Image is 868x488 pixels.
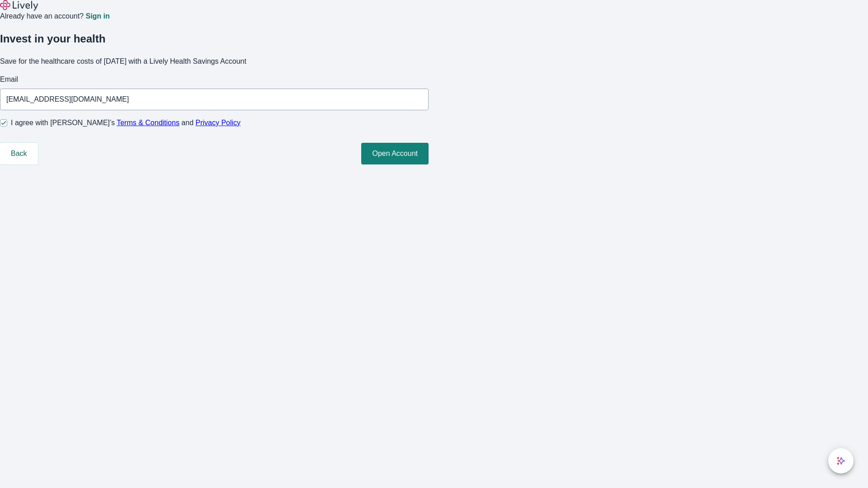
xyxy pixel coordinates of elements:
a: Sign in [85,13,109,20]
button: chat [828,448,854,474]
button: Open Account [361,143,429,164]
a: Privacy Policy [196,119,241,127]
span: I agree with [PERSON_NAME]’s and [11,117,241,128]
a: Terms & Conditions [117,119,179,127]
svg: Lively AI Assistant [836,456,845,465]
